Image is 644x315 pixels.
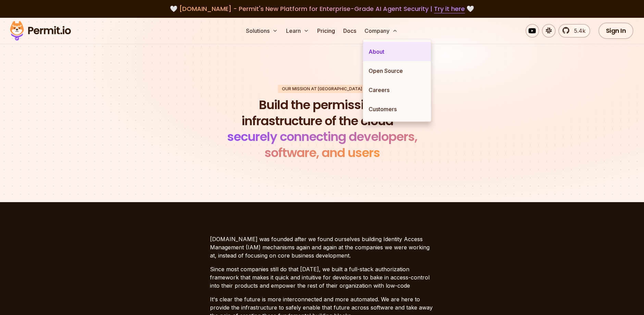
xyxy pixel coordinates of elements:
[218,97,426,161] h1: Build the permissions infrastructure of the cloud -
[434,4,465,13] a: Try it here
[570,27,585,35] span: 5.4k
[227,128,417,161] span: securely connecting developers, software, and users
[340,24,359,38] a: Docs
[363,42,431,61] a: About
[243,24,281,38] button: Solutions
[210,265,434,290] p: Since most companies still do that [DATE], we built a full-stack authorization framework that mak...
[7,19,74,42] img: Permit logo
[558,24,590,38] a: 5.4k
[598,23,634,39] a: Sign In
[314,24,338,38] a: Pricing
[179,4,465,13] span: [DOMAIN_NAME] - Permit's New Platform for Enterprise-Grade AI Agent Security |
[278,85,366,93] div: Our mission at [GEOGRAPHIC_DATA]
[363,100,431,119] a: Customers
[363,80,431,100] a: Careers
[363,61,431,80] a: Open Source
[210,235,434,260] p: [DOMAIN_NAME] was founded after we found ourselves building Identity Access Management (IAM) mech...
[16,4,628,14] div: 🤍 🤍
[283,24,312,38] button: Learn
[362,24,400,38] button: Company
